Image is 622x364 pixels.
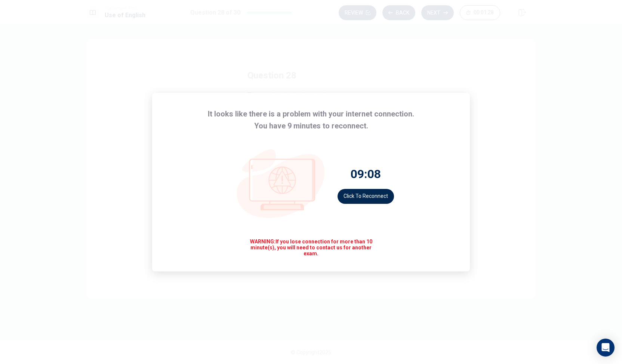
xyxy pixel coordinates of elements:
strong: WARNING: [250,239,275,245]
span: If you lose connection for more than 10 minute(s), you will need to contact us for another exam. [246,239,376,256]
div: Open Intercom Messenger [597,339,615,357]
span: 09:08 [351,167,381,181]
button: Click to reconnect [338,189,394,204]
span: You have 9 minutes to reconnect. [254,120,368,132]
span: It looks like there is a problem with your internet connection. [208,108,414,120]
